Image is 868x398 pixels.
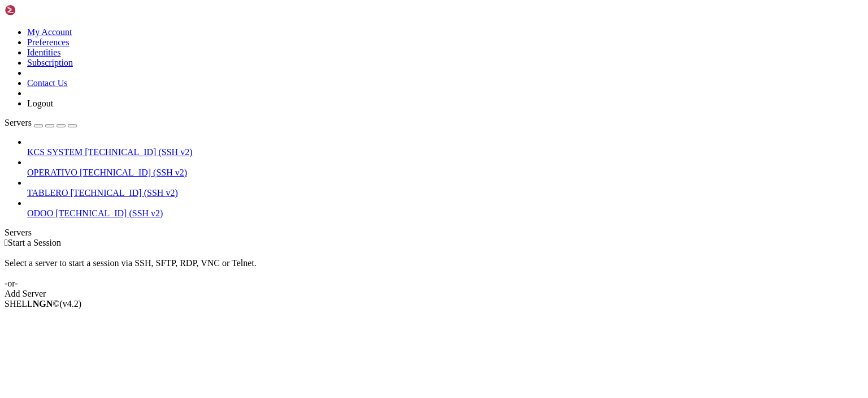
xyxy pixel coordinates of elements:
a: Servers [5,118,77,127]
span: 4.2.0 [60,299,82,309]
span: [TECHNICAL_ID] (SSH v2) [80,168,187,177]
a: Identities [27,48,61,57]
a: KCS SYSTEM [TECHNICAL_ID] (SSH v2) [27,147,863,157]
a: Contact Us [27,78,68,88]
a: Preferences [27,37,70,47]
li: TABLERO [TECHNICAL_ID] (SSH v2) [27,178,863,198]
span: SHELL © [5,299,81,309]
span: OPERATIVO [27,168,77,177]
li: ODOO [TECHNICAL_ID] (SSH v2) [27,198,863,219]
a: OPERATIVO [TECHNICAL_ID] (SSH v2) [27,168,863,178]
div: Select a server to start a session via SSH, SFTP, RDP, VNC or Telnet. -or- [5,248,863,289]
span: Start a Session [8,238,61,247]
span: ODOO [27,208,53,218]
b: NGN [33,299,53,309]
img: Shellngn [5,5,70,16]
a: TABLERO [TECHNICAL_ID] (SSH v2) [27,188,863,198]
div: Add Server [5,289,863,299]
span: TABLERO [27,188,68,198]
span: [TECHNICAL_ID] (SSH v2) [71,188,178,198]
a: Logout [27,99,53,108]
span: KCS SYSTEM [27,147,83,157]
span: [TECHNICAL_ID] (SSH v2) [85,147,192,157]
li: KCS SYSTEM [TECHNICAL_ID] (SSH v2) [27,137,863,157]
a: ODOO [TECHNICAL_ID] (SSH v2) [27,208,863,219]
span: Servers [5,118,32,127]
div: Servers [5,228,863,238]
span: [TECHNICAL_ID] (SSH v2) [55,208,163,218]
a: Subscription [27,58,73,67]
span:  [5,238,8,247]
a: My Account [27,27,72,37]
li: OPERATIVO [TECHNICAL_ID] (SSH v2) [27,157,863,178]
